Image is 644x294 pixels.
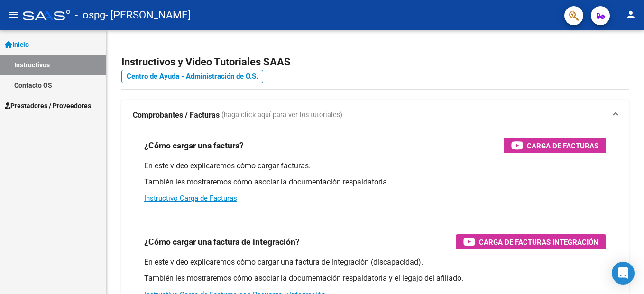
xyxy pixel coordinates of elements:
p: También les mostraremos cómo asociar la documentación respaldatoria y el legajo del afiliado. [144,273,606,284]
span: Prestadores / Proveedores [5,101,91,111]
mat-icon: person [625,9,636,20]
a: Centro de Ayuda - Administración de O.S. [121,70,263,83]
span: - [PERSON_NAME] [105,5,191,26]
div: Open Intercom Messenger [612,262,635,285]
span: (haga click aquí para ver los tutoriales) [221,110,342,120]
p: También les mostraremos cómo asociar la documentación respaldatoria. [144,177,606,187]
strong: Comprobantes / Facturas [133,110,220,120]
span: Carga de Facturas [527,140,598,152]
p: En este video explicaremos cómo cargar facturas. [144,161,606,171]
h2: Instructivos y Video Tutoriales SAAS [121,53,629,71]
p: En este video explicaremos cómo cargar una factura de integración (discapacidad). [144,257,606,267]
mat-icon: menu [8,9,19,20]
span: - ospg [75,5,105,26]
button: Carga de Facturas [504,138,606,153]
h3: ¿Cómo cargar una factura? [144,139,244,152]
span: Inicio [5,39,29,50]
h3: ¿Cómo cargar una factura de integración? [144,235,300,248]
mat-expansion-panel-header: Comprobantes / Facturas (haga click aquí para ver los tutoriales) [121,100,629,130]
span: Carga de Facturas Integración [479,236,598,248]
button: Carga de Facturas Integración [456,234,606,249]
a: Instructivo Carga de Facturas [144,194,237,202]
